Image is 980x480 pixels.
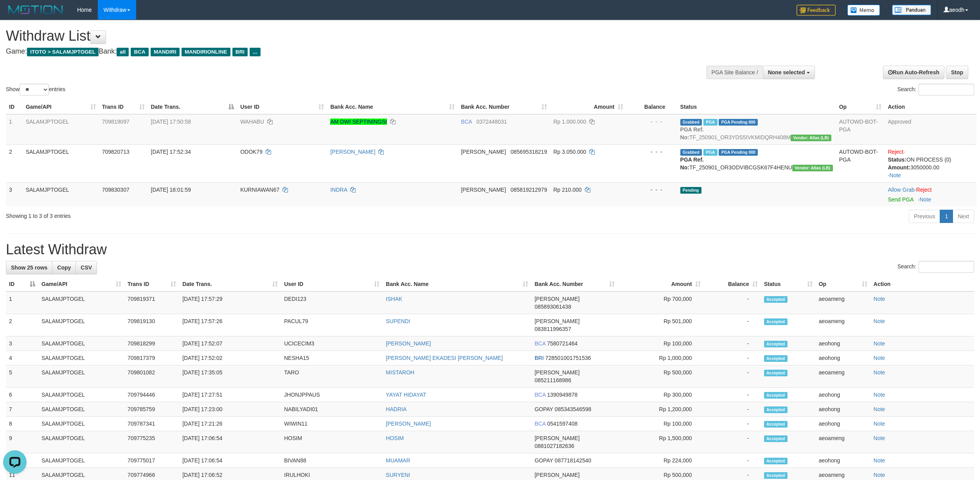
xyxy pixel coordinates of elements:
[816,314,870,336] td: aeoameng
[629,186,674,194] div: - - -
[281,388,383,402] td: JHONJPPAUS
[240,149,263,155] span: ODOK79
[534,355,543,361] span: BRI
[6,417,38,431] td: 8
[534,406,553,412] span: GOPAY
[816,431,870,453] td: aeoameng
[124,336,179,351] td: 709818299
[816,277,870,291] th: Op: activate to sort column ascending
[6,402,38,417] td: 7
[38,291,124,314] td: SALAMJPTOGEL
[6,277,38,291] th: ID: activate to sort column descending
[909,210,940,223] a: Previous
[764,355,788,362] span: Accepted
[836,100,885,114] th: Op: activate to sort column ascending
[888,149,903,155] a: Reject
[38,365,124,388] td: SALAMJPTOGEL
[38,388,124,402] td: SALAMJPTOGEL
[461,187,506,193] span: [PERSON_NAME]
[553,149,586,155] span: Rp 3.050.000
[6,48,646,56] h4: Game: Bank:
[704,336,761,351] td: -
[764,341,788,347] span: Accepted
[38,453,124,468] td: SALAMJPTOGEL
[626,100,677,114] th: Balance
[618,417,704,431] td: Rp 100,000
[124,365,179,388] td: 709801082
[534,392,545,398] span: BCA
[534,326,571,332] span: Copy 083811996357 to clipboard
[618,314,704,336] td: Rp 501,000
[874,296,885,302] a: Note
[179,291,281,314] td: [DATE] 17:57:29
[919,261,974,273] input: Search:
[534,443,574,449] span: Copy 0881027182636 to clipboard
[618,402,704,417] td: Rp 1,200,000
[764,421,788,428] span: Accepted
[555,406,591,412] span: Copy 085343546598 to clipboard
[888,156,973,171] div: ON PROCESS (0) 3050000.00
[680,187,701,194] span: Pending
[553,119,586,125] span: Rp 1.000.000
[874,355,885,361] a: Note
[764,370,788,376] span: Accepted
[545,355,591,361] span: Copy 728501001751536 to clipboard
[6,144,23,182] td: 2
[6,261,52,274] a: Show 25 rows
[677,100,836,114] th: Status
[124,453,179,468] td: 709775017
[553,187,581,193] span: Rp 210.000
[6,431,38,453] td: 9
[102,119,129,125] span: 709819097
[768,69,805,76] span: None selected
[23,182,99,207] td: SALAMJPTOGEL
[534,435,579,441] span: [PERSON_NAME]
[534,318,579,324] span: [PERSON_NAME]
[38,431,124,453] td: SALAMJPTOGEL
[953,210,974,223] a: Next
[281,277,383,291] th: User ID: activate to sort column ascending
[6,388,38,402] td: 6
[534,304,571,310] span: Copy 085893061438 to clipboard
[629,118,674,126] div: - - -
[534,457,553,464] span: GOPAY
[704,351,761,365] td: -
[386,421,431,427] a: [PERSON_NAME]
[550,100,626,114] th: Amount: activate to sort column ascending
[919,196,931,203] a: Note
[707,66,763,79] div: PGA Site Balance /
[704,314,761,336] td: -
[704,453,761,468] td: -
[124,417,179,431] td: 709787341
[704,388,761,402] td: -
[763,66,815,79] button: None selected
[940,210,953,223] a: 1
[677,144,836,182] td: TF_250901_OR3ODVIBCGSK67F4HENU
[534,369,579,376] span: [PERSON_NAME]
[281,453,383,468] td: BIVAN88
[124,431,179,453] td: 709775235
[719,119,758,126] span: PGA Pending
[117,48,129,56] span: all
[182,48,230,56] span: MANDIRIONLINE
[892,5,931,15] img: panduan.png
[618,431,704,453] td: Rp 1,500,000
[151,119,191,125] span: [DATE] 17:50:58
[27,48,99,56] span: ITOTO > SALAMJPTOGEL
[281,417,383,431] td: WIWIN11
[327,100,458,114] th: Bank Acc. Name: activate to sort column ascending
[281,336,383,351] td: UCICECIM3
[704,431,761,453] td: -
[386,406,406,412] a: HADRIA
[511,187,547,193] span: Copy 085819212979 to clipboard
[281,365,383,388] td: TARO
[386,435,404,441] a: HOSIM
[764,392,788,399] span: Accepted
[232,48,248,56] span: BRI
[534,340,545,347] span: BCA
[179,314,281,336] td: [DATE] 17:57:26
[547,421,577,427] span: Copy 0541597408 to clipboard
[764,435,788,442] span: Accepted
[3,3,27,27] button: Open LiveChat chat widget
[874,340,885,347] a: Note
